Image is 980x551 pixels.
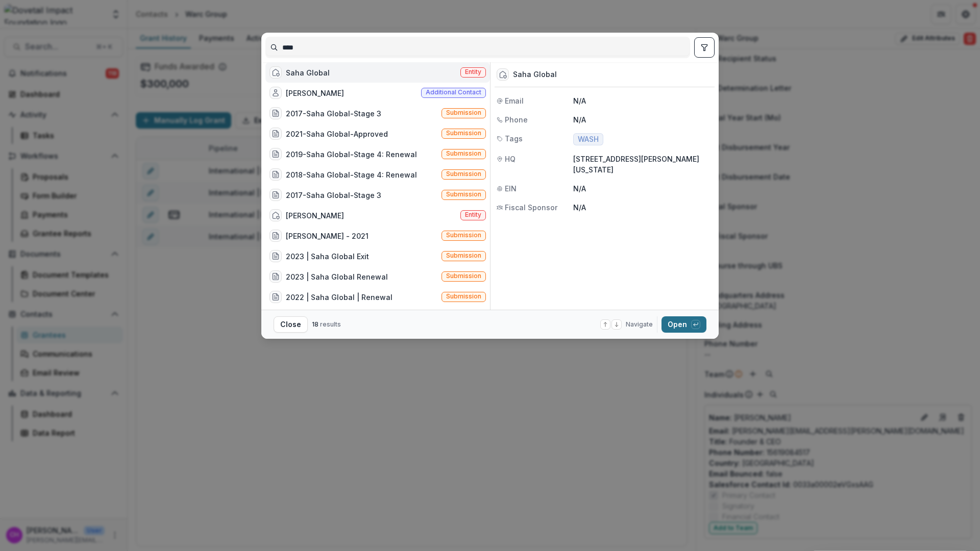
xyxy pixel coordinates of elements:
button: toggle filters [694,37,715,58]
span: Submission [446,170,481,178]
span: HQ [505,154,516,164]
p: N/A [573,202,713,213]
span: 18 [312,320,318,328]
div: 2023 | Saha Global Exit [286,251,369,262]
p: N/A [573,114,713,125]
button: Close [274,316,308,333]
p: [STREET_ADDRESS][PERSON_NAME][US_STATE] [573,154,713,175]
div: 2022 | Saha Global | Renewal [286,292,393,303]
span: Entity [465,211,481,218]
span: Fiscal Sponsor [505,202,557,213]
span: Entity [465,68,481,76]
div: 2019-Saha Global-Stage 4: Renewal [286,149,417,160]
span: Submission [446,252,481,259]
span: Submission [446,150,481,157]
span: Submission [446,293,481,300]
span: Submission [446,130,481,137]
div: 2021-Saha Global-Approved [286,129,388,139]
span: WASH [578,135,599,144]
p: N/A [573,183,713,194]
span: Tags [505,133,523,144]
div: [PERSON_NAME] - 2021 [286,231,369,241]
span: results [320,320,341,328]
div: 2017-Saha Global-Stage 3 [286,190,381,201]
div: 2023 | Saha Global Renewal [286,271,388,282]
span: Email [505,95,524,106]
span: Submission [446,272,481,280]
div: Saha Global [513,70,557,79]
span: Navigate [626,320,653,329]
div: 2017-Saha Global-Stage 3 [286,108,381,119]
span: Submission [446,232,481,239]
div: [PERSON_NAME] [286,210,344,221]
div: Saha Global [286,67,330,78]
div: 2018-Saha Global-Stage 4: Renewal [286,169,417,180]
span: Submission [446,109,481,116]
button: Open [661,316,706,333]
p: N/A [573,95,713,106]
span: Phone [505,114,528,125]
span: Submission [446,191,481,198]
span: Additional contact [426,89,481,96]
div: [PERSON_NAME] [286,88,344,98]
span: EIN [505,183,517,194]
